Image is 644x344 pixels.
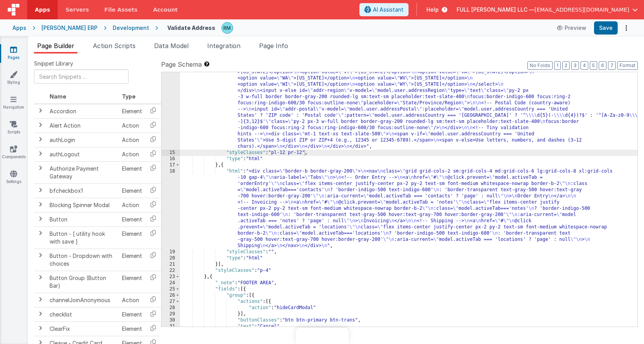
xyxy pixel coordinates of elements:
[457,6,534,14] span: FULL [PERSON_NAME] LLC —
[12,24,26,32] div: Apps
[46,133,119,147] td: authLogin
[119,147,145,161] td: Action
[46,293,119,307] td: channelJoinAnonymous
[167,25,215,31] h4: Validate Address
[119,183,145,198] td: Element
[562,61,570,70] button: 2
[161,255,180,261] div: 20
[35,6,50,14] span: Apps
[580,61,588,70] button: 4
[65,6,89,14] span: Servers
[119,293,145,307] td: Action
[608,61,616,70] button: 7
[161,299,180,305] div: 27
[457,6,638,14] button: FULL [PERSON_NAME] LLC — [EMAIL_ADDRESS][DOMAIN_NAME]
[161,168,180,249] div: 18
[161,156,180,162] div: 16
[154,42,189,50] span: Data Model
[105,6,138,14] span: File Assets
[359,3,409,16] button: AI Assistant
[119,118,145,133] td: Action
[46,226,119,249] td: Button - [ utility hook with save ]
[93,42,136,50] span: Action Scripts
[161,268,180,274] div: 22
[46,271,119,293] td: Button Group (Button Bar)
[426,6,439,14] span: Help
[259,42,288,50] span: Page Info
[571,61,579,70] button: 3
[621,22,632,33] button: Options
[34,69,129,84] input: Search Snippets ...
[119,133,145,147] td: Action
[373,6,404,14] span: AI Assistant
[50,93,66,100] span: Name
[122,93,136,100] span: Type
[46,118,119,133] td: Alert Action
[161,317,180,323] div: 30
[161,311,180,317] div: 29
[46,104,119,119] td: Accordion
[34,60,73,67] span: Snippet Library
[119,104,145,119] td: Element
[119,307,145,322] td: Element
[119,249,145,271] td: Element
[554,61,561,70] button: 1
[46,198,119,212] td: Blocking Spinner Modal
[46,212,119,226] td: Button
[46,161,119,183] td: Authorize Payment Gateway
[161,305,180,311] div: 28
[46,322,119,336] td: ClearFix
[161,150,180,156] div: 15
[113,24,149,32] div: Development
[534,6,629,14] span: [EMAIL_ADDRESS][DOMAIN_NAME]
[222,22,233,33] img: b13c88abc1fc393ceceb84a58fc04ef4
[119,161,145,183] td: Element
[295,328,349,344] iframe: Marker.io feedback button
[46,249,119,271] td: Button - Dropdown with choices
[161,292,180,299] div: 26
[161,162,180,168] div: 17
[527,61,553,70] button: No Folds
[161,286,180,292] div: 25
[46,183,119,198] td: bfcheckbox1
[119,322,145,336] td: Element
[37,42,74,50] span: Page Builder
[594,21,618,35] button: Save
[46,307,119,322] td: checklist
[119,226,145,249] td: Element
[590,61,597,70] button: 5
[161,323,180,330] div: 31
[207,42,240,50] span: Integration
[41,24,98,32] div: [PERSON_NAME] ERP
[599,61,606,70] button: 6
[119,212,145,226] td: Element
[161,60,202,69] span: Page Schema
[119,271,145,293] td: Element
[46,147,119,161] td: authLogout
[161,261,180,268] div: 21
[161,274,180,280] div: 23
[552,22,591,34] button: Preview
[161,249,180,255] div: 19
[617,61,638,70] button: Format
[119,198,145,212] td: Action
[161,280,180,286] div: 24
